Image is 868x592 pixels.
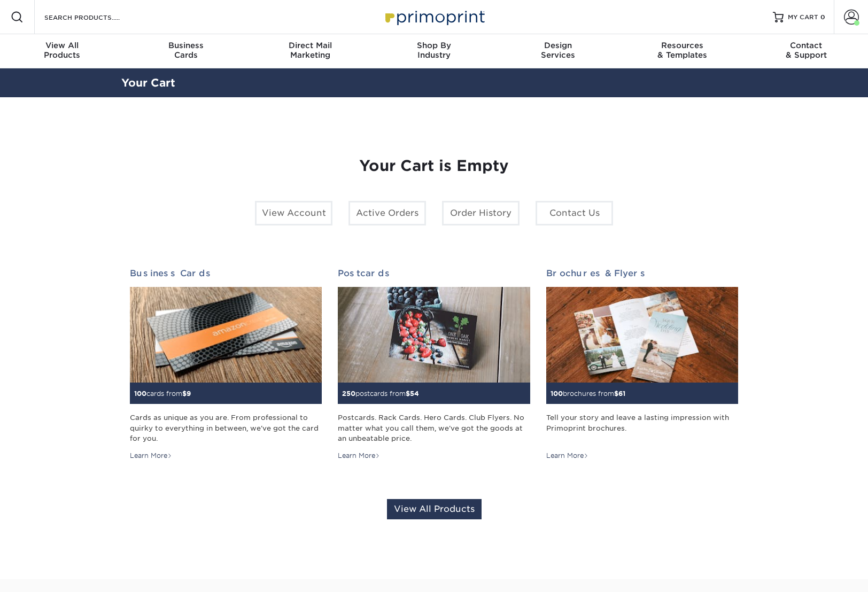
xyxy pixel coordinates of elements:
[496,41,620,60] div: Services
[551,390,563,398] span: 100
[620,41,744,50] span: Resources
[43,11,148,24] input: SEARCH PRODUCTS.....
[130,287,322,383] img: Business Cards
[820,13,825,21] span: 0
[248,41,372,50] span: Direct Mail
[121,76,175,89] a: Your Cart
[348,201,426,225] a: Active Orders
[187,390,191,398] span: 9
[406,390,410,398] span: $
[546,268,738,278] h2: Brochures & Flyers
[338,451,380,461] div: Learn More
[546,287,738,383] img: Brochures & Flyers
[620,34,744,68] a: Resources& Templates
[381,5,487,28] img: Primoprint
[744,41,868,50] span: Contact
[338,268,530,278] h2: Postcards
[130,451,172,461] div: Learn More
[134,390,146,398] span: 100
[788,13,818,22] span: MY CART
[442,201,520,225] a: Order History
[744,34,868,68] a: Contact& Support
[130,268,322,278] h2: Business Cards
[372,41,496,50] span: Shop By
[130,268,322,461] a: Business Cards 100cards from$9 Cards as unique as you are. From professional to quirky to everyth...
[248,34,372,68] a: Direct MailMarketing
[342,390,355,398] span: 250
[614,390,618,398] span: $
[496,41,620,50] span: Design
[182,390,187,398] span: $
[124,34,248,68] a: BusinessCards
[546,268,738,461] a: Brochures & Flyers 100brochures from$61 Tell your story and leave a lasting impression with Primo...
[342,390,419,398] small: postcards from
[338,287,530,383] img: Postcards
[620,41,744,60] div: & Templates
[248,41,372,60] div: Marketing
[546,451,588,461] div: Learn More
[124,41,248,60] div: Cards
[744,41,868,60] div: & Support
[134,390,191,398] small: cards from
[387,499,482,519] a: View All Products
[338,412,530,443] div: Postcards. Rack Cards. Hero Cards. Club Flyers. No matter what you call them, we've got the goods...
[130,412,322,443] div: Cards as unique as you are. From professional to quirky to everything in between, we've got the c...
[496,34,620,68] a: DesignServices
[618,390,625,398] span: 61
[372,41,496,60] div: Industry
[255,201,332,225] a: View Account
[536,201,613,225] a: Contact Us
[372,34,496,68] a: Shop ByIndustry
[130,157,738,175] h1: Your Cart is Empty
[546,412,738,443] div: Tell your story and leave a lasting impression with Primoprint brochures.
[338,268,530,461] a: Postcards 250postcards from$54 Postcards. Rack Cards. Hero Cards. Club Flyers. No matter what you...
[551,390,625,398] small: brochures from
[410,390,419,398] span: 54
[124,41,248,50] span: Business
